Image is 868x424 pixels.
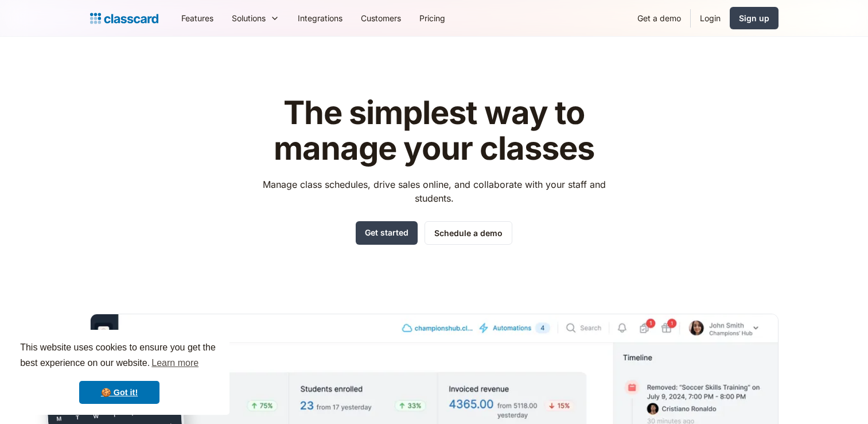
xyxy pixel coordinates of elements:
[9,330,229,415] div: cookieconsent
[425,221,512,245] a: Schedule a demo
[232,12,266,24] div: Solutions
[410,5,454,31] a: Pricing
[20,341,219,372] span: This website uses cookies to ensure you get the best experience on our website.
[739,12,769,24] div: Sign up
[628,5,690,31] a: Get a demo
[356,221,418,245] a: Get started
[252,95,616,166] h1: The simplest way to manage your classes
[172,5,223,31] a: Features
[289,5,352,31] a: Integrations
[90,10,158,26] a: home
[223,5,289,31] div: Solutions
[352,5,410,31] a: Customers
[691,5,730,31] a: Login
[252,178,616,205] p: Manage class schedules, drive sales online, and collaborate with your staff and students.
[79,381,159,404] a: dismiss cookie message
[730,7,779,29] a: Sign up
[150,354,200,372] a: learn more about cookies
